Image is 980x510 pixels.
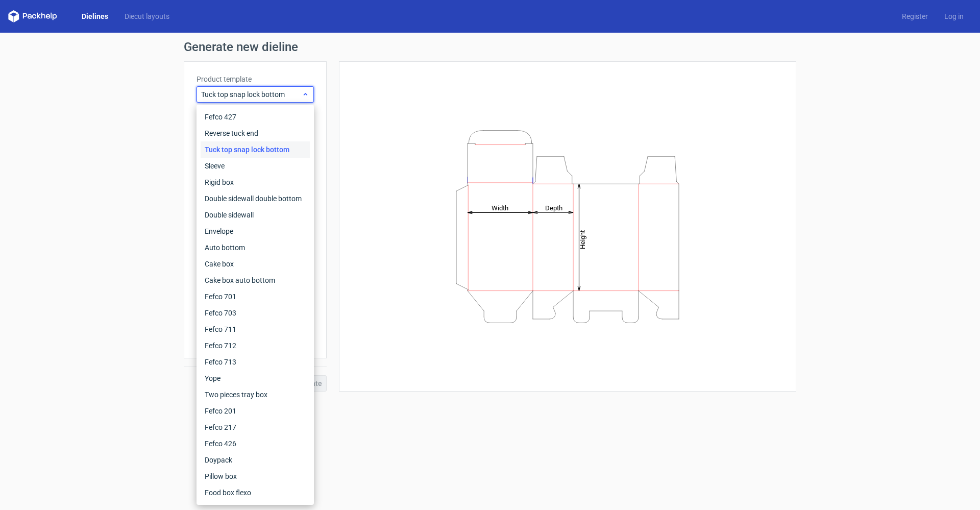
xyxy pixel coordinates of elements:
[197,74,314,84] label: Product template
[936,11,972,21] a: Log in
[545,204,562,211] tspan: Depth
[116,11,178,21] a: Diecut layouts
[201,452,310,468] div: Doypack
[201,484,310,501] div: Food box flexo
[201,305,310,321] div: Fefco 703
[201,435,310,452] div: Fefco 426
[492,204,508,211] tspan: Width
[201,468,310,484] div: Pillow box
[201,419,310,435] div: Fefco 217
[201,190,310,207] div: Double sidewall double bottom
[73,11,116,21] a: Dielines
[201,223,310,239] div: Envelope
[201,403,310,419] div: Fefco 201
[201,386,310,403] div: Two pieces tray box
[201,174,310,190] div: Rigid box
[201,337,310,354] div: Fefco 712
[201,256,310,272] div: Cake box
[201,89,302,100] span: Tuck top snap lock bottom
[201,207,310,223] div: Double sidewall
[201,239,310,256] div: Auto bottom
[201,272,310,288] div: Cake box auto bottom
[201,321,310,337] div: Fefco 711
[201,288,310,305] div: Fefco 701
[201,141,310,158] div: Tuck top snap lock bottom
[894,11,936,21] a: Register
[201,370,310,386] div: Yope
[201,109,310,125] div: Fefco 427
[201,354,310,370] div: Fefco 713
[184,41,796,53] h1: Generate new dieline
[579,230,586,249] tspan: Height
[201,158,310,174] div: Sleeve
[201,125,310,141] div: Reverse tuck end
